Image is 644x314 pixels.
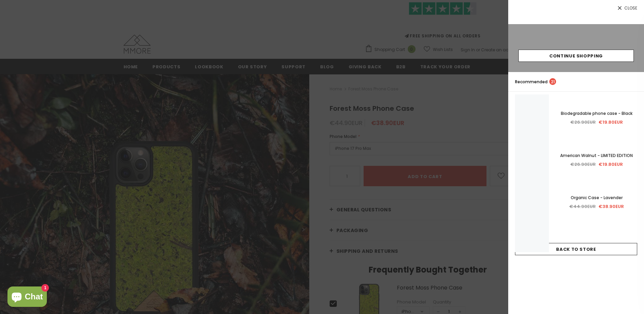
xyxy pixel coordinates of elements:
a: American Walnut - LIMITED EDITION [556,152,637,159]
span: €44.90EUR [569,203,596,210]
span: American Walnut - LIMITED EDITION [560,153,633,158]
a: Back To Store [515,243,637,255]
a: Continue Shopping [518,50,634,62]
span: Organic Case - Lavender [571,195,623,200]
a: Organic Case - Lavender [556,194,637,202]
inbox-online-store-chat: Shopify online store chat [5,286,49,309]
a: search [630,78,637,85]
span: Close [624,6,637,10]
span: Biodegradable phone case - Black [561,110,632,116]
span: €19.80EUR [599,119,623,125]
span: €26.90EUR [570,119,596,125]
span: €38.90EUR [599,203,624,210]
p: Recommended [515,78,556,85]
span: €26.90EUR [570,161,596,168]
span: €19.80EUR [599,161,623,168]
span: 21 [549,78,556,85]
a: Biodegradable phone case - Black [556,110,637,117]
